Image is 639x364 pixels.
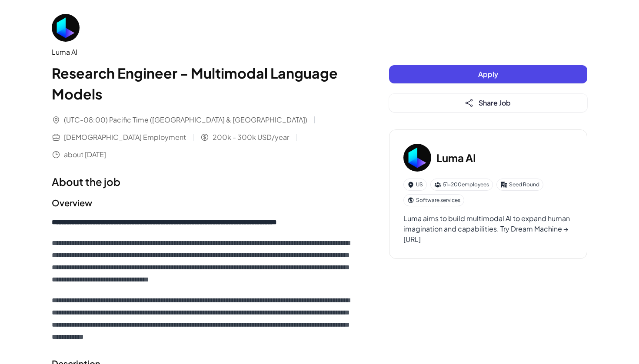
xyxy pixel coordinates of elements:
[403,179,427,191] div: US
[478,69,498,79] span: Apply
[436,150,476,165] h3: Luma AI
[52,196,354,209] h2: Overview
[403,144,431,172] img: Lu
[496,179,543,191] div: Seed Round
[64,149,106,160] span: about [DATE]
[52,174,354,189] h1: About the job
[389,65,587,83] button: Apply
[52,47,354,57] div: Luma AI
[389,94,587,112] button: Share Job
[430,179,493,191] div: 51-200 employees
[52,14,80,42] img: Lu
[479,98,511,107] span: Share Job
[403,213,573,245] div: Luma aims to build multimodal AI to expand human imagination and capabilities. Try Dream Machine ...
[64,132,186,142] span: [DEMOGRAPHIC_DATA] Employment
[52,63,354,104] h1: Research Engineer - Multimodal Language Models
[403,194,464,206] div: Software services
[213,132,289,142] span: 200k - 300k USD/year
[64,115,307,125] span: (UTC-08:00) Pacific Time ([GEOGRAPHIC_DATA] & [GEOGRAPHIC_DATA])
